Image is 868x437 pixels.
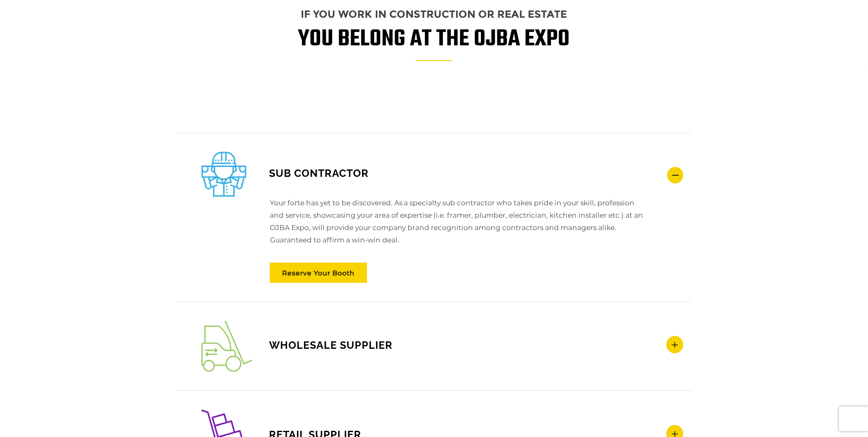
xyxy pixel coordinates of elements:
[298,29,570,65] h1: YOU BELONG AT THE OJBA EXPO
[152,12,716,17] h3: IF YOU WORK IN CONSTRUCTION OR REAL ESTATE
[240,197,645,254] p: Your forte has yet to be discovered. As a specialty sub contractor who takes pride in your skill,...
[201,167,369,179] span: SUB CONTRACTOR
[201,321,252,371] img: wholesale_supplier.svg
[201,339,393,351] span: WHOLESALE SUPPLIER
[270,263,367,283] a: Reserve Your Booth
[201,152,246,197] img: sub_contractor.svg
